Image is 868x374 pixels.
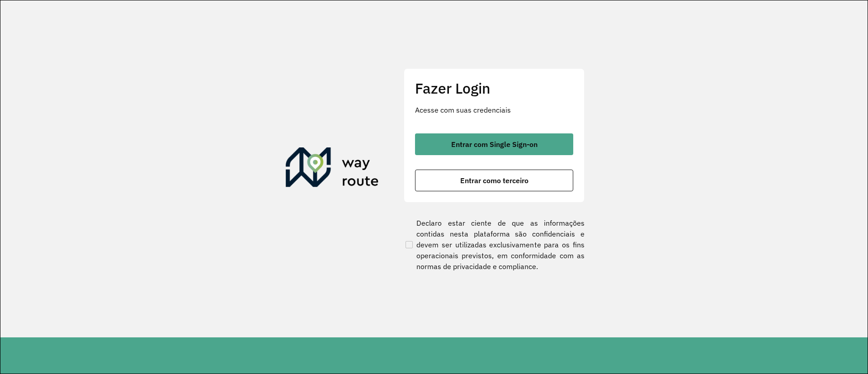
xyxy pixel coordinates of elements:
span: Entrar como terceiro [460,177,528,184]
button: button [415,133,573,155]
span: Entrar com Single Sign-on [451,141,538,148]
h2: Fazer Login [415,80,573,97]
button: button [415,170,573,191]
img: Roteirizador AmbevTech [286,147,379,191]
label: Declaro estar ciente de que as informações contidas nesta plataforma são confidenciais e devem se... [404,218,585,272]
p: Acesse com suas credenciais [415,104,573,115]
